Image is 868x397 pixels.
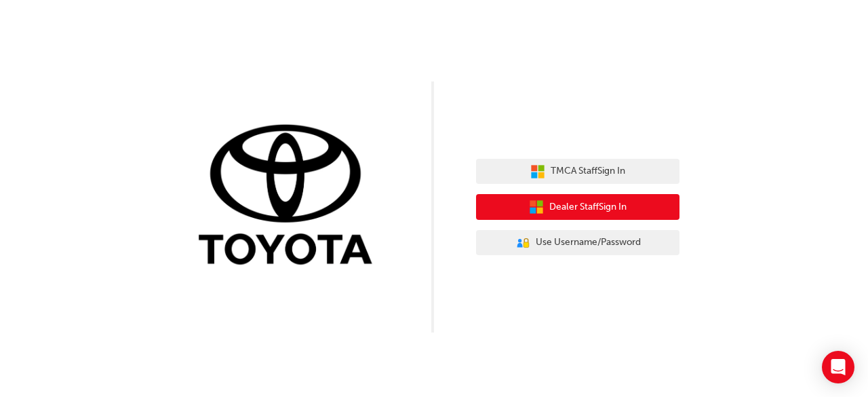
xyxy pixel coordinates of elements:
[476,194,679,220] button: Dealer StaffSign In
[551,164,625,179] span: TMCA Staff Sign In
[189,121,392,271] img: Trak
[476,159,679,185] button: TMCA StaffSign In
[476,230,679,256] button: Use Username/Password
[536,235,641,250] span: Use Username/Password
[822,351,854,383] div: Open Intercom Messenger
[549,200,627,215] span: Dealer Staff Sign In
